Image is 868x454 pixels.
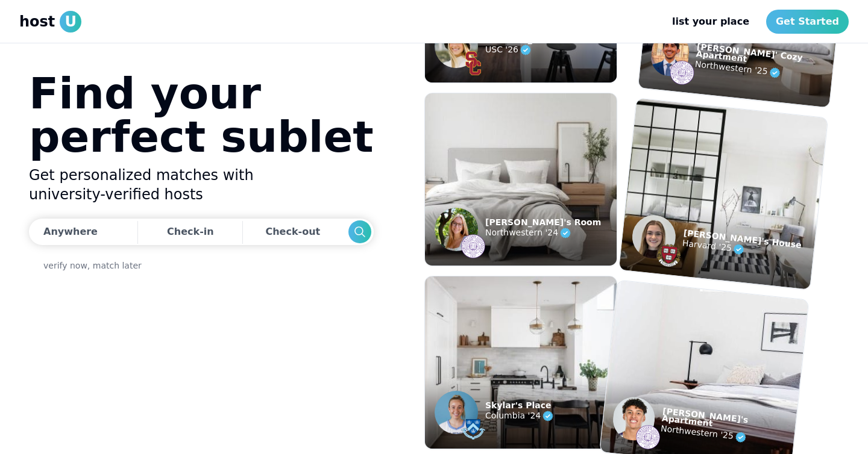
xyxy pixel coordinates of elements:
[668,60,695,86] img: example listing host
[485,43,597,57] p: USC '26
[43,225,98,239] div: Anywhere
[611,395,657,443] img: example listing host
[43,260,142,272] a: verify now, match later
[425,276,617,449] img: example listing
[662,10,759,34] a: list your place
[682,236,801,263] p: Harvard '25
[694,57,832,86] p: Northwestern '25
[435,25,478,68] img: example listing host
[348,220,371,243] button: Search
[630,213,678,261] img: example listing host
[662,407,796,435] p: [PERSON_NAME]'s Apartment
[635,424,661,450] img: example listing host
[167,220,214,244] div: Check-in
[461,234,485,258] img: example listing host
[29,72,374,158] h1: Find your perfect sublet
[19,12,55,31] span: host
[435,208,478,251] img: example listing host
[461,417,485,441] img: example listing host
[435,391,478,434] img: example listing host
[265,220,325,244] div: Check-out
[29,219,374,245] div: Dates trigger
[649,31,691,78] img: example listing host
[766,10,849,34] a: Get Started
[485,219,601,226] p: [PERSON_NAME]'s Room
[619,98,828,290] img: example listing
[683,229,802,249] p: [PERSON_NAME]'s House
[425,93,617,266] img: example listing
[60,11,81,33] span: U
[485,402,555,409] p: Skylar's Place
[485,409,555,423] p: Columbia '24
[696,43,834,72] p: [PERSON_NAME]' Cozy Apartment
[485,226,601,240] p: Northwestern '24
[660,421,794,450] p: Northwestern '25
[19,11,81,33] a: hostU
[662,10,849,34] nav: Main
[656,242,682,269] img: example listing host
[29,219,134,245] button: Anywhere
[29,166,374,204] h2: Get personalized matches with university-verified hosts
[461,51,485,75] img: example listing host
